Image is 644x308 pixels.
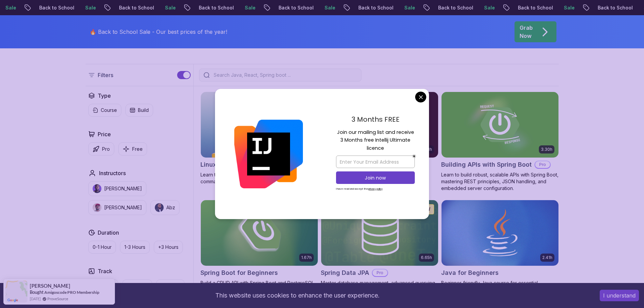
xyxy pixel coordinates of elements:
button: Pro [88,142,114,156]
img: instructor img [93,203,101,212]
img: provesource social proof notification image [5,281,27,303]
p: Free [132,146,143,152]
p: Pro [102,146,110,152]
img: Spring Data JPA card [321,200,438,266]
span: [DATE] [30,296,41,302]
button: instructor imgAbz [150,200,180,215]
p: Dev Ops [161,282,180,289]
p: 1-3 Hours [124,244,145,251]
span: [PERSON_NAME] [30,283,70,289]
p: Learn to build robust, scalable APIs with Spring Boot, mastering REST principles, JSON handling, ... [441,171,559,192]
p: +3 Hours [158,244,178,251]
button: Free [118,142,147,156]
p: Learn the fundamentals of Linux and how to use the command line [200,171,318,185]
p: Back to School [114,4,160,11]
a: Spring Boot for Beginners card1.67hNEWSpring Boot for BeginnersBuild a CRUD API with Spring Boot ... [200,200,318,293]
h2: Spring Data JPA [321,268,369,278]
p: Sale [160,4,181,11]
p: 6.65h [421,255,432,260]
button: Build [125,104,153,117]
input: Search Java, React, Spring boot ... [212,72,357,78]
p: Sale [80,4,101,11]
button: Back End [122,279,152,292]
p: 0-1 Hour [93,244,112,251]
p: Filters [98,71,113,79]
p: 3.30h [541,147,552,152]
p: Back to School [353,4,399,11]
p: Sale [239,4,261,11]
a: Building APIs with Spring Boot card3.30hBuilding APIs with Spring BootProLearn to build robust, s... [441,92,559,192]
p: Sale [479,4,500,11]
img: instructor img [155,203,164,212]
div: This website uses cookies to enhance the user experience. [5,288,590,303]
p: Back End [127,282,148,289]
a: ProveSource [47,296,68,302]
p: Build [138,107,149,114]
p: Back to School [193,4,239,11]
p: Beginner-friendly Java course for essential programming skills and application development [441,280,559,293]
a: Amigoscode PRO Membership [44,290,99,295]
p: Sale [558,4,580,11]
button: Dev Ops [156,279,185,292]
p: Pro [535,161,550,168]
img: Spring Boot for Beginners card [201,200,318,266]
p: Back to School [34,4,80,11]
p: Abz [166,204,175,211]
h2: Linux Fundamentals [200,160,260,169]
p: Sale [319,4,341,11]
p: Back to School [512,4,558,11]
button: instructor img[PERSON_NAME] [88,181,146,196]
img: instructor img [93,184,101,193]
p: Sale [399,4,421,11]
p: 2.41h [542,255,552,260]
p: 1.67h [301,255,312,260]
a: Linux Fundamentals card6.00hLinux FundamentalsProLearn the fundamentals of Linux and how to use t... [200,92,318,185]
p: Grab Now [520,24,533,40]
h2: Building APIs with Spring Boot [441,160,532,169]
h2: Instructors [99,169,126,177]
p: Back to School [273,4,319,11]
h2: Duration [98,229,119,237]
img: Linux Fundamentals card [201,92,318,158]
button: 1-3 Hours [120,241,150,254]
h2: Type [98,92,111,100]
button: 0-1 Hour [88,241,116,254]
p: Back to School [592,4,638,11]
p: Back to School [433,4,479,11]
button: Accept cookies [600,290,639,301]
a: Spring Data JPA card6.65hNEWSpring Data JPAProMaster database management, advanced querying, and ... [321,200,438,293]
span: Bought [30,289,44,295]
h2: Track [98,267,112,275]
button: +3 Hours [154,241,183,254]
p: Master database management, advanced querying, and expert data handling with ease [321,280,438,293]
p: [PERSON_NAME] [104,204,142,211]
a: Java for Beginners card2.41hJava for BeginnersBeginner-friendly Java course for essential program... [441,200,559,293]
h2: Price [98,130,111,138]
img: Building APIs with Spring Boot card [442,92,558,158]
img: Java for Beginners card [442,200,558,266]
button: Course [88,104,121,117]
p: [PERSON_NAME] [104,185,142,192]
p: Course [101,107,117,114]
button: instructor img[PERSON_NAME] [88,200,146,215]
p: 🔥 Back to School Sale - Our best prices of the year! [90,28,227,36]
h2: Java for Beginners [441,268,499,278]
h2: Spring Boot for Beginners [200,268,278,278]
p: Pro [373,269,387,276]
p: Build a CRUD API with Spring Boot and PostgreSQL database using Spring Data JPA and Spring AI [200,280,318,293]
